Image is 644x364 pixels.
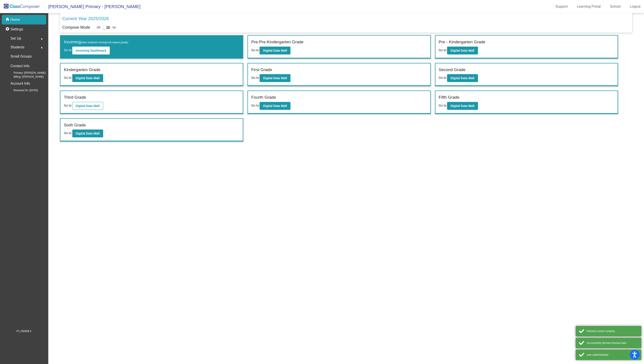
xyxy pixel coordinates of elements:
[11,35,21,42] span: Set Up
[76,132,100,135] b: Digital Data Wall
[552,3,571,10] a: Support
[251,67,272,73] label: First Grade
[64,39,128,45] label: Incoming
[72,74,103,82] button: Digital Data Wall
[587,341,638,345] div: Successfully fetched renewal date
[11,80,30,87] p: Account Info
[5,17,11,22] mat-icon: home
[263,104,287,108] b: Digital Data Wall
[97,26,100,30] span: Off
[76,76,100,80] b: Digital Data Wall
[251,48,260,52] span: Go to:
[260,74,290,82] button: Digital Data Wall
[7,88,38,92] span: Renewal On: [DATE]
[64,94,86,101] label: Third Grade
[62,24,90,30] p: Compose Mode
[439,39,485,45] label: Pre - Kindergarten Grade
[11,44,24,50] span: Students
[573,3,604,10] a: Learning Portal
[81,41,128,44] span: (New students moving into lowest grade)
[72,129,103,137] button: Digital Data Wall
[7,75,44,79] span: Billing: [PERSON_NAME]
[447,47,478,54] button: Digital Data Wall
[606,3,624,10] a: School
[62,15,109,22] p: Current Year 2025/2026
[263,49,287,52] b: Digital Data Wall
[39,45,44,50] mat-icon: arrow_right
[112,26,116,30] span: On
[587,329,638,333] div: Fetched school contacts
[260,102,290,110] button: Digital Data Wall
[439,76,447,79] span: Go to:
[439,48,447,52] span: Go to:
[439,67,466,73] label: Second Grade
[447,102,478,110] button: Digital Data Wall
[7,71,46,75] span: Primary: [PERSON_NAME]
[64,48,72,52] span: Go to:
[76,104,100,108] b: Digital Data Wall
[11,27,23,32] p: Settings
[64,131,72,135] span: Go to:
[626,3,644,10] a: Logout
[451,104,474,108] b: Digital Data Wall
[64,67,100,73] label: Kindergarten Grade
[76,49,106,52] b: Incoming Dashboard
[251,39,304,45] label: Pre-Pre-Kindergarten Grade
[72,102,103,110] button: Digital Data Wall
[451,76,474,80] b: Digital Data Wall
[251,104,260,107] span: Go to:
[64,122,86,128] label: Sixth Grade
[251,76,260,79] span: Go to:
[439,94,460,101] label: Fifth Grade
[263,76,287,80] b: Digital Data Wall
[11,53,32,59] p: Small Groups
[5,27,11,32] mat-icon: settings
[447,74,478,82] button: Digital Data Wall
[251,94,276,101] label: Fourth Grade
[260,47,290,54] button: Digital Data Wall
[39,36,44,42] mat-icon: arrow_right
[11,17,20,22] p: Home
[64,104,72,107] span: Go to:
[451,49,474,52] b: Digital Data Wall
[72,47,110,54] button: Incoming Dashboard
[64,76,72,79] span: Go to:
[44,3,140,10] span: [PERSON_NAME] Primary - [PERSON_NAME]
[587,353,638,357] div: user authenticated
[11,63,29,69] p: Contact Info
[439,104,447,107] span: Go to:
